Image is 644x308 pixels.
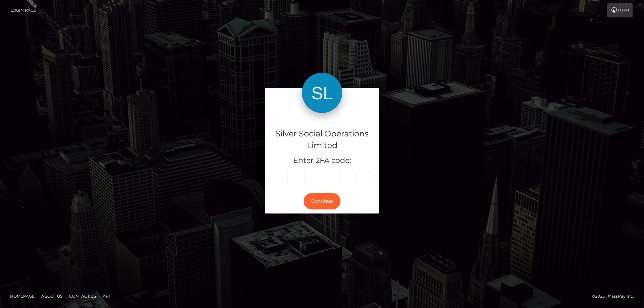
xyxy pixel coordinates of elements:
[592,293,639,300] div: © 2025 , MassPay Inc.
[10,3,36,17] a: Login Page
[270,156,374,166] h5: Enter 2FA code:
[39,291,65,301] a: About Us
[66,291,99,301] a: Contact Us
[302,73,342,113] img: Silver Social Operations Limited
[270,128,374,151] h4: Silver Social Operations Limited
[607,3,633,17] a: Login
[7,291,37,301] a: Homepage
[304,193,340,209] button: Continue
[100,291,113,301] a: API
